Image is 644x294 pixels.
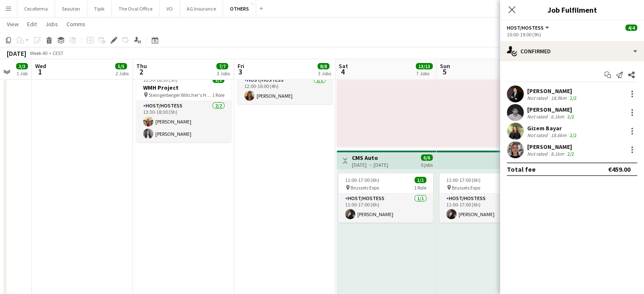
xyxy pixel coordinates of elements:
[238,62,244,70] span: Fri
[143,77,177,83] span: 13:30-18:30 (5h)
[236,67,244,77] span: 3
[567,151,574,157] app-skills-label: 2/2
[135,67,147,77] span: 2
[337,67,348,77] span: 4
[352,154,388,162] h3: CMS Auto
[500,41,644,61] div: Confirmed
[217,70,230,77] div: 3 Jobs
[136,101,231,142] app-card-role: Host/Hostess2/213:30-18:30 (5h)[PERSON_NAME][PERSON_NAME]
[149,92,212,98] span: Steingerberger Wiltcher's Hotel
[63,19,89,30] a: Comms
[507,25,544,31] span: Host/Hostess
[570,132,577,138] app-skills-label: 2/2
[527,95,549,101] div: Not rated
[45,20,58,28] span: Jobs
[527,151,549,157] div: Not rated
[160,0,180,17] button: VO
[3,19,22,30] a: View
[213,77,224,83] span: 2/2
[318,63,329,69] span: 8/8
[439,194,534,223] app-card-role: Host/Hostess1/111:00-17:00 (6h)[PERSON_NAME]
[55,0,87,17] button: Seauton
[452,184,480,191] span: Brussels Expo
[345,177,379,183] span: 11:00-17:00 (6h)
[415,177,426,183] span: 1/1
[116,70,129,77] div: 2 Jobs
[238,75,332,104] app-card-role: Host/Hostess1/112:00-16:00 (4h)[PERSON_NAME]
[527,124,578,132] div: Gizem Bayar
[507,31,637,38] div: 10:00-19:00 (9h)
[567,113,574,120] app-skills-label: 2/2
[351,184,379,191] span: Brussels Expo
[549,113,566,120] div: 6.1km
[527,87,578,95] div: [PERSON_NAME]
[446,177,481,183] span: 11:00-17:00 (6h)
[439,67,450,77] span: 5
[339,62,348,70] span: Sat
[527,113,549,120] div: Not rated
[318,70,331,77] div: 3 Jobs
[549,132,568,138] div: 18.6km
[625,25,637,31] span: 4/4
[180,0,223,17] button: AG Insurance
[500,4,644,15] h3: Job Fulfilment
[35,62,46,70] span: Wed
[440,62,450,70] span: Sun
[42,19,61,30] a: Jobs
[136,84,231,91] h3: WMH Project
[115,63,127,69] span: 5/5
[17,70,28,77] div: 1 Job
[136,71,231,142] app-job-card: 13:30-18:30 (5h)2/2WMH Project Steingerberger Wiltcher's Hotel1 RoleHost/Hostess2/213:30-18:30 (5...
[352,162,388,168] div: [DATE] → [DATE]
[28,50,49,56] span: Week 40
[421,161,433,168] div: 6 jobs
[608,165,630,173] div: €459.00
[549,95,568,101] div: 18.9km
[66,20,86,28] span: Comms
[17,0,55,17] button: Cecoforma
[570,95,577,101] app-skills-label: 2/2
[136,62,147,70] span: Thu
[439,173,534,223] app-job-card: 11:00-17:00 (6h)1/1 Brussels Expo1 RoleHost/Hostess1/111:00-17:00 (6h)[PERSON_NAME]
[24,19,40,30] a: Edit
[216,63,228,69] span: 7/7
[527,106,576,113] div: [PERSON_NAME]
[527,132,549,138] div: Not rated
[53,50,64,56] div: CEST
[27,20,37,28] span: Edit
[527,143,576,151] div: [PERSON_NAME]
[414,184,426,191] span: 1 Role
[112,0,160,17] button: The Oval Office
[212,92,224,98] span: 1 Role
[87,0,112,17] button: Tipik
[34,67,46,77] span: 1
[421,154,433,161] span: 6/6
[507,165,536,173] div: Total fee
[7,20,19,28] span: View
[338,173,433,223] app-job-card: 11:00-17:00 (6h)1/1 Brussels Expo1 RoleHost/Hostess1/111:00-17:00 (6h)[PERSON_NAME]
[416,70,432,77] div: 7 Jobs
[223,0,256,17] button: OTHERS
[338,194,433,223] app-card-role: Host/Hostess1/111:00-17:00 (6h)[PERSON_NAME]
[549,151,566,157] div: 8.1km
[507,25,550,31] button: Host/Hostess
[416,63,433,69] span: 13/13
[7,49,26,58] div: [DATE]
[16,63,28,69] span: 3/3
